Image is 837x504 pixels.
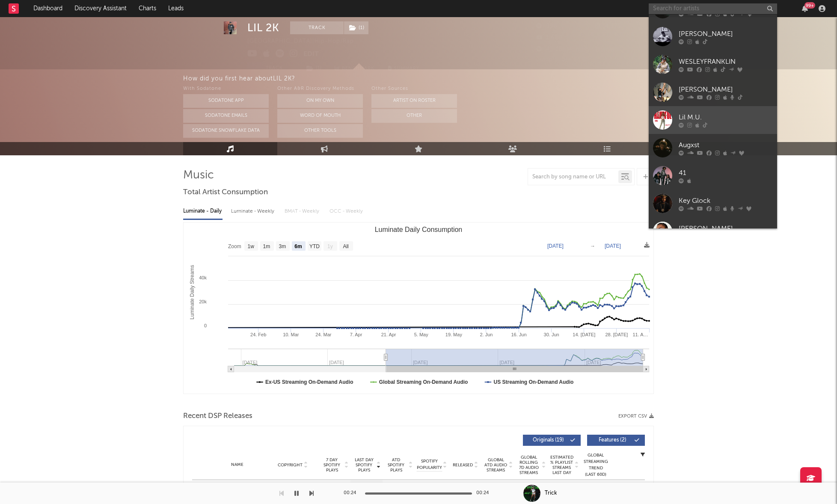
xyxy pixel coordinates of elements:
[632,332,648,337] text: 11. A…
[595,24,621,29] span: 4,375
[417,458,442,471] span: Spotify Popularity
[445,332,463,337] text: 19. May
[528,174,618,181] input: Search by song name or URL
[649,162,777,190] a: 41
[277,109,363,123] button: Word Of Mouth
[679,112,773,122] div: Lil M.U.
[649,190,777,217] a: Key Glock
[649,50,777,78] a: WESLEYFRANKLIN
[183,204,223,219] div: Luminate - Daily
[381,332,396,337] text: 21. Apr
[476,488,493,498] div: 00:24
[344,21,368,34] button: (1)
[649,106,777,134] a: Lil M.U.
[583,452,608,478] div: Global Streaming Trend (Last 60D)
[250,332,266,337] text: 24. Feb
[493,379,573,385] text: US Streaming On-Demand Audio
[327,243,333,249] text: 1y
[545,489,557,497] div: Trick
[528,438,568,443] span: Originals ( 19 )
[536,35,562,41] span: 1,680
[394,66,419,71] span: Summary
[517,455,540,475] span: Global Rolling 7D Audio Streams
[802,5,808,12] button: 99+
[536,47,619,52] span: 48,286 Monthly Listeners
[375,226,463,233] text: Luminate Daily Consumption
[350,332,362,337] text: 7. Apr
[344,21,369,34] span: ( 1 )
[587,435,645,446] button: Features(2)
[279,243,286,249] text: 3m
[265,379,353,385] text: Ex-US Streaming On-Demand Audio
[414,332,429,337] text: 5. May
[453,462,473,468] span: Released
[605,243,621,249] text: [DATE]
[301,62,326,75] button: (1)
[183,124,269,138] button: Sodatone Snowflake Data
[550,455,573,475] span: Estimated % Playlist Streams Last Day
[679,84,773,95] div: [PERSON_NAME]
[649,78,777,106] a: [PERSON_NAME]
[385,457,407,473] span: ATD Spotify Plays
[679,168,773,178] div: 41
[371,109,457,123] button: Other
[277,84,363,94] div: Other A&R Discovery Methods
[278,462,303,468] span: Copyright
[204,323,207,328] text: 0
[649,134,777,162] a: Augxst
[523,435,581,446] button: Originals(19)
[679,223,773,234] div: [PERSON_NAME]
[342,64,374,74] span: Benchmark
[228,243,241,249] text: Zoom
[679,140,773,150] div: Augxst
[315,332,332,337] text: 24. Mar
[248,243,255,249] text: 1w
[344,488,361,498] div: 00:24
[649,217,777,245] a: [PERSON_NAME]
[247,21,279,34] div: LIL 2K
[301,62,326,75] span: ( 1 )
[383,62,424,75] button: Summary
[309,243,320,249] text: YTD
[294,243,302,249] text: 6m
[573,332,595,337] text: 14. [DATE]
[379,379,468,385] text: Global Streaming On-Demand Audio
[330,62,379,75] a: Benchmark
[263,243,270,249] text: 1m
[618,414,654,419] button: Export CSV
[321,457,343,473] span: 7 Day Spotify Plays
[544,332,559,337] text: 30. Jun
[231,204,276,219] div: Luminate - Weekly
[536,24,558,29] span: 998
[209,462,265,468] div: Name
[183,411,252,421] span: Recent DSP Releases
[511,332,527,337] text: 16. Jun
[590,243,595,249] text: →
[484,457,508,473] span: Global ATD Audio Streams
[804,2,815,9] div: 99 +
[605,332,628,337] text: 28. [DATE]
[277,94,363,108] button: On My Own
[679,56,773,67] div: WESLEYFRANKLIN
[649,3,777,14] input: Search for artists
[371,94,457,108] button: Artist on Roster
[183,74,837,84] div: How did you first hear about LIL 2K ?
[199,299,207,304] text: 20k
[183,187,268,198] span: Total Artist Consumption
[247,36,364,47] div: [GEOGRAPHIC_DATA] | Hip-Hop/Rap
[183,109,269,123] button: Sodatone Emails
[247,62,301,75] button: Track
[679,29,773,39] div: [PERSON_NAME]
[183,94,269,108] button: Sodatone App
[547,243,564,249] text: [DATE]
[679,196,773,206] div: Key Glock
[353,457,375,473] span: Last Day Spotify Plays
[183,84,269,94] div: With Sodatone
[290,21,344,34] button: Track
[536,57,586,62] span: Jump Score: 81.8
[343,243,348,249] text: All
[283,332,299,337] text: 10. Mar
[593,438,632,443] span: Features ( 2 )
[649,23,777,50] a: [PERSON_NAME]
[189,265,195,319] text: Luminate Daily Streams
